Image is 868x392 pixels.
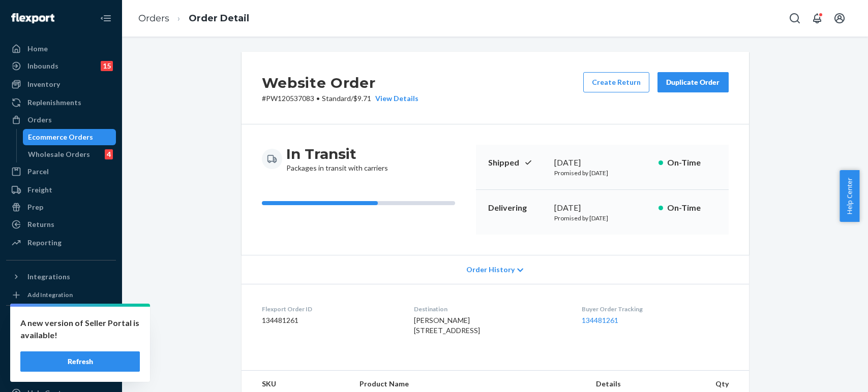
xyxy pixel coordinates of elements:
a: Add Fast Tag [6,334,116,346]
a: Orders [138,13,169,24]
button: Create Return [583,72,649,92]
a: Wholesale Orders4 [23,146,116,162]
div: Reporting [27,238,62,248]
a: Order Detail [189,13,249,24]
div: Duplicate Order [666,77,720,87]
span: [PERSON_NAME] [STREET_ADDRESS] [414,316,480,335]
button: Open Search Box [785,8,805,28]
ol: breadcrumbs [130,4,257,34]
p: Promised by [DATE] [554,169,650,177]
button: Open account menu [829,8,850,28]
a: Settings [6,350,116,367]
dt: Flexport Order ID [262,305,398,313]
div: Freight [27,185,52,195]
a: Prep [6,199,116,215]
div: Ecommerce Orders [28,132,93,142]
div: Packages in transit with carriers [286,145,388,173]
dt: Buyer Order Tracking [582,305,728,313]
div: Prep [27,202,43,212]
div: Home [27,44,48,54]
a: Reporting [6,235,116,251]
div: Inventory [27,79,60,89]
button: Duplicate Order [657,72,729,92]
div: Wholesale Orders [28,149,90,159]
a: Returns [6,216,116,233]
button: Integrations [6,269,116,285]
button: Help Center [840,170,859,222]
span: Order History [466,265,515,275]
div: Parcel [27,167,49,177]
h2: Website Order [262,72,418,93]
div: Orders [27,115,52,125]
a: Add Integration [6,289,116,301]
p: On-Time [667,202,716,214]
dd: 134481261 [262,315,398,325]
a: Orders [6,112,116,128]
dt: Destination [414,305,565,313]
h3: In Transit [286,145,388,163]
div: 15 [101,61,113,71]
button: Open notifications [807,8,827,28]
a: Home [6,41,116,57]
div: [DATE] [554,202,650,214]
span: • [316,94,320,103]
a: Replenishments [6,94,116,111]
button: Refresh [20,351,140,372]
div: Add Integration [27,290,73,299]
p: # PW120537083 / $9.71 [262,93,418,104]
a: Inbounds15 [6,58,116,74]
p: Shipped [488,157,546,169]
div: 4 [105,149,113,159]
img: Flexport logo [11,13,54,23]
button: View Details [371,93,418,104]
span: Standard [322,94,351,103]
a: Freight [6,182,116,198]
p: A new version of Seller Portal is available! [20,317,140,341]
button: Close Navigation [96,8,116,28]
div: Replenishments [27,97,81,108]
div: Inbounds [27,61,58,71]
p: Delivering [488,202,546,214]
a: 134481261 [582,316,618,324]
div: Integrations [27,272,70,282]
div: Returns [27,219,54,230]
a: Parcel [6,164,116,180]
div: [DATE] [554,157,650,169]
a: Ecommerce Orders [23,129,116,145]
p: Promised by [DATE] [554,214,650,222]
a: Talk to Support [6,368,116,384]
a: Inventory [6,76,116,92]
p: On-Time [667,157,716,169]
button: Fast Tags [6,314,116,330]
